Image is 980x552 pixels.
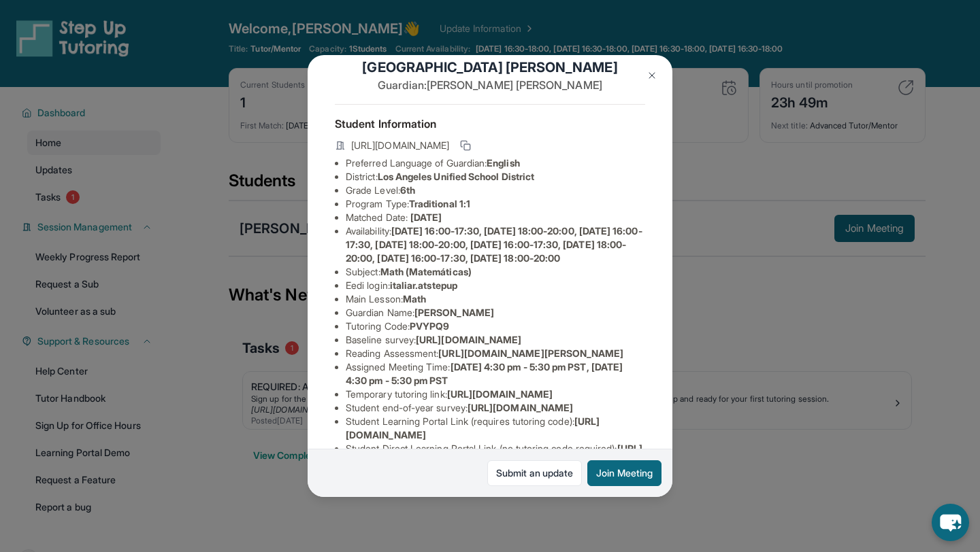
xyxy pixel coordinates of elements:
span: PVYPQ9 [410,320,449,332]
li: Assigned Meeting Time : [346,360,645,387]
span: [URL][DOMAIN_NAME] [468,402,573,413]
li: Subject : [346,265,645,279]
h1: [GEOGRAPHIC_DATA] [PERSON_NAME] [335,58,645,77]
li: Temporary tutoring link : [346,387,645,401]
button: Join Meeting [587,460,661,486]
button: Copy link [457,137,474,154]
h4: Student Information [335,116,645,132]
li: Preferred Language of Guardian: [346,156,645,170]
button: chat-button [932,504,969,541]
li: Grade Level: [346,184,645,197]
li: Eedi login : [346,279,645,292]
li: Student Direct Learning Portal Link (no tutoring code required) : [346,442,645,469]
li: Availability: [346,224,645,265]
p: Guardian: [PERSON_NAME] [PERSON_NAME] [335,77,645,93]
li: Matched Date: [346,211,645,224]
li: Student Learning Portal Link (requires tutoring code) : [346,415,645,442]
span: [URL][DOMAIN_NAME][PERSON_NAME] [438,347,623,359]
span: italiar.atstepup [390,279,457,291]
li: Program Type: [346,197,645,211]
span: English [487,157,520,169]
li: Reading Assessment : [346,347,645,360]
span: 6th [400,184,415,196]
li: Main Lesson : [346,292,645,306]
span: [DATE] [410,211,442,223]
span: [DATE] 4:30 pm - 5:30 pm PST, [DATE] 4:30 pm - 5:30 pm PST [346,361,623,386]
span: Los Angeles Unified School District [378,171,534,182]
li: Tutoring Code : [346,320,645,333]
li: District: [346,170,645,184]
span: [URL][DOMAIN_NAME] [447,388,553,400]
span: [DATE] 16:00-17:30, [DATE] 18:00-20:00, [DATE] 16:00-17:30, [DATE] 18:00-20:00, [DATE] 16:00-17:3... [346,225,642,264]
span: [PERSON_NAME] [414,307,494,318]
img: Close Icon [647,70,657,81]
a: Submit an update [487,460,582,486]
span: Traditional 1:1 [409,198,470,209]
li: Guardian Name : [346,306,645,320]
span: [URL][DOMAIN_NAME] [351,139,449,152]
span: Math [403,293,426,305]
li: Student end-of-year survey : [346,401,645,415]
span: Math (Matemáticas) [380,266,472,277]
span: [URL][DOMAIN_NAME] [416,334,521,345]
li: Baseline survey : [346,333,645,347]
